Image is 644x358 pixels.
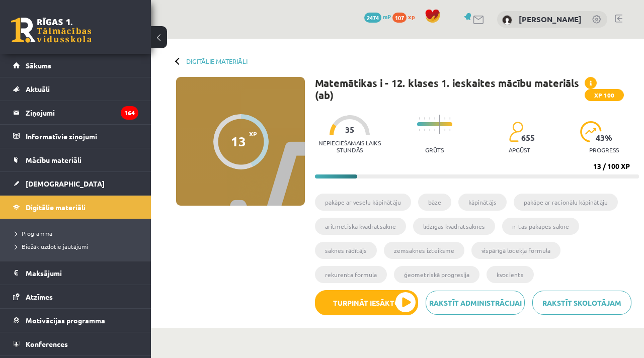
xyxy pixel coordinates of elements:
img: icon-short-line-57e1e144782c952c97e751825c79c345078a6d821885a25fce030b3d8c18986b.svg [419,129,420,131]
a: Motivācijas programma [13,309,138,332]
span: Konferences [26,339,68,348]
img: icon-short-line-57e1e144782c952c97e751825c79c345078a6d821885a25fce030b3d8c18986b.svg [449,129,450,131]
a: Programma [15,229,141,238]
li: bāze [418,194,451,211]
a: Sākums [13,54,138,77]
button: Turpināt iesākto [315,290,418,315]
li: rekurenta formula [315,266,387,283]
img: icon-short-line-57e1e144782c952c97e751825c79c345078a6d821885a25fce030b3d8c18986b.svg [444,117,445,120]
li: ģeometriskā progresija [394,266,479,283]
a: Rakstīt skolotājam [532,291,631,315]
a: Maksājumi [13,261,138,285]
i: 164 [121,106,138,120]
img: icon-long-line-d9ea69661e0d244f92f715978eff75569469978d946b2353a9bb055b3ed8787d.svg [439,115,440,134]
legend: Ziņojumi [26,101,138,124]
a: Aktuāli [13,77,138,101]
a: [PERSON_NAME] [519,14,582,24]
li: pakāpe ar racionālu kāpinātāju [514,194,618,211]
span: XP [249,130,257,137]
img: icon-short-line-57e1e144782c952c97e751825c79c345078a6d821885a25fce030b3d8c18986b.svg [424,117,425,120]
span: 655 [521,133,535,142]
img: icon-short-line-57e1e144782c952c97e751825c79c345078a6d821885a25fce030b3d8c18986b.svg [434,117,435,120]
img: icon-progress-161ccf0a02000e728c5f80fcf4c31c7af3da0e1684b2b1d7c360e028c24a22f1.svg [580,121,602,142]
span: Digitālie materiāli [26,203,86,212]
p: Grūts [425,146,444,153]
a: 107 xp [392,13,420,21]
p: progress [589,146,619,153]
img: icon-short-line-57e1e144782c952c97e751825c79c345078a6d821885a25fce030b3d8c18986b.svg [449,117,450,120]
p: apgūst [509,146,530,153]
span: 107 [392,13,407,23]
a: Biežāk uzdotie jautājumi [15,242,141,251]
a: Mācību materiāli [13,148,138,171]
a: Digitālie materiāli [186,57,248,65]
div: 13 [231,134,246,149]
p: Nepieciešamais laiks stundās [315,139,385,153]
a: Konferences [13,332,138,355]
a: [DEMOGRAPHIC_DATA] [13,172,138,195]
span: Biežāk uzdotie jautājumi [15,242,88,250]
span: Programma [15,229,52,237]
li: kāpinātājs [458,194,507,211]
span: xp [408,13,415,21]
li: pakāpe ar veselu kāpinātāju [315,194,411,211]
img: icon-short-line-57e1e144782c952c97e751825c79c345078a6d821885a25fce030b3d8c18986b.svg [429,129,430,131]
li: vispārīgā locekļa formula [471,242,560,259]
span: 35 [345,125,354,134]
a: Rakstīt administrācijai [426,291,525,315]
span: 43 % [596,133,613,142]
legend: Maksājumi [26,261,138,285]
img: icon-short-line-57e1e144782c952c97e751825c79c345078a6d821885a25fce030b3d8c18986b.svg [419,117,420,120]
span: Sākums [26,61,51,70]
a: Informatīvie ziņojumi [13,125,138,148]
li: aritmētiskā kvadrātsakne [315,218,406,235]
li: zemsaknes izteiksme [384,242,464,259]
img: icon-short-line-57e1e144782c952c97e751825c79c345078a6d821885a25fce030b3d8c18986b.svg [434,129,435,131]
li: saknes rādītājs [315,242,377,259]
a: Digitālie materiāli [13,196,138,219]
li: līdzīgas kvadrātsaknes [413,218,495,235]
a: Atzīmes [13,285,138,308]
a: Rīgas 1. Tālmācības vidusskola [11,18,92,43]
span: Motivācijas programma [26,316,105,325]
span: Mācību materiāli [26,155,82,164]
span: Aktuāli [26,84,50,94]
span: Atzīmes [26,292,53,301]
span: mP [383,13,391,21]
h1: Matemātikas i - 12. klases 1. ieskaites mācību materiāls (ab) [315,77,585,101]
legend: Informatīvie ziņojumi [26,125,138,148]
span: 2474 [364,13,381,23]
img: Džastina Leonoviča - Batņa [502,15,512,25]
img: students-c634bb4e5e11cddfef0936a35e636f08e4e9abd3cc4e673bd6f9a4125e45ecb1.svg [509,121,523,142]
a: Ziņojumi164 [13,101,138,124]
li: n-tās pakāpes sakne [502,218,579,235]
img: icon-short-line-57e1e144782c952c97e751825c79c345078a6d821885a25fce030b3d8c18986b.svg [444,129,445,131]
span: [DEMOGRAPHIC_DATA] [26,179,105,188]
img: icon-short-line-57e1e144782c952c97e751825c79c345078a6d821885a25fce030b3d8c18986b.svg [429,117,430,120]
a: 2474 mP [364,13,391,21]
span: XP 100 [585,89,624,101]
li: kvocients [487,266,534,283]
img: icon-short-line-57e1e144782c952c97e751825c79c345078a6d821885a25fce030b3d8c18986b.svg [424,129,425,131]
